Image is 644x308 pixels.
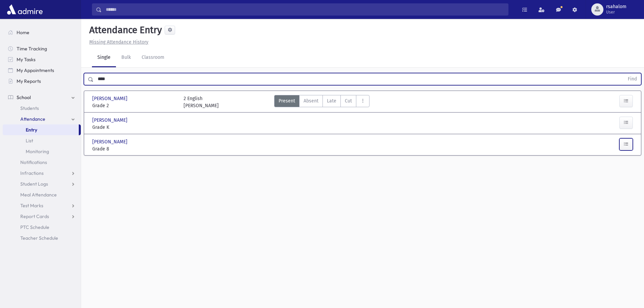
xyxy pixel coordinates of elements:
[26,138,33,144] span: List
[624,73,641,85] button: Find
[20,170,44,176] span: Infractions
[20,213,49,219] span: Report Cards
[102,3,508,16] input: Search
[116,48,136,67] a: Bulk
[3,124,79,135] a: Entry
[606,4,626,9] span: rsahalom
[3,92,81,103] a: School
[92,48,116,67] a: Single
[20,116,45,122] span: Attendance
[3,135,81,146] a: List
[20,159,47,165] span: Notifications
[3,76,81,87] a: My Reports
[20,224,49,230] span: PTC Schedule
[17,67,54,73] span: My Appointments
[20,235,58,241] span: Teacher Schedule
[17,94,31,100] span: School
[304,97,318,104] span: Absent
[20,203,43,209] span: Test Marks
[17,29,29,35] span: Home
[345,97,352,104] span: Cut
[87,39,148,45] a: Missing Attendance History
[20,192,57,198] span: Meal Attendance
[3,222,81,233] a: PTC Schedule
[3,200,81,211] a: Test Marks
[3,146,81,157] a: Monitoring
[3,179,81,189] a: Student Logs
[17,56,35,63] span: My Tasks
[327,97,336,104] span: Late
[20,181,48,187] span: Student Logs
[26,127,37,133] span: Entry
[184,95,219,109] div: 2 English [PERSON_NAME]
[5,3,44,16] img: AdmirePro
[3,189,81,200] a: Meal Attendance
[606,9,626,15] span: User
[20,105,39,111] span: Students
[3,54,81,65] a: My Tasks
[17,46,47,52] span: Time Tracking
[87,24,162,36] h5: Attendance Entry
[92,117,129,124] span: [PERSON_NAME]
[92,138,129,145] span: [PERSON_NAME]
[136,48,170,67] a: Classroom
[92,124,177,131] span: Grade K
[274,95,369,109] div: AttTypes
[92,145,177,152] span: Grade 8
[3,211,81,222] a: Report Cards
[17,78,41,84] span: My Reports
[26,148,49,155] span: Monitoring
[3,43,81,54] a: Time Tracking
[3,168,81,179] a: Infractions
[3,114,81,124] a: Attendance
[92,95,129,102] span: [PERSON_NAME]
[3,27,81,38] a: Home
[3,103,81,114] a: Students
[89,39,148,45] u: Missing Attendance History
[3,65,81,76] a: My Appointments
[279,97,295,104] span: Present
[92,102,177,109] span: Grade 2
[3,157,81,168] a: Notifications
[3,233,81,243] a: Teacher Schedule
